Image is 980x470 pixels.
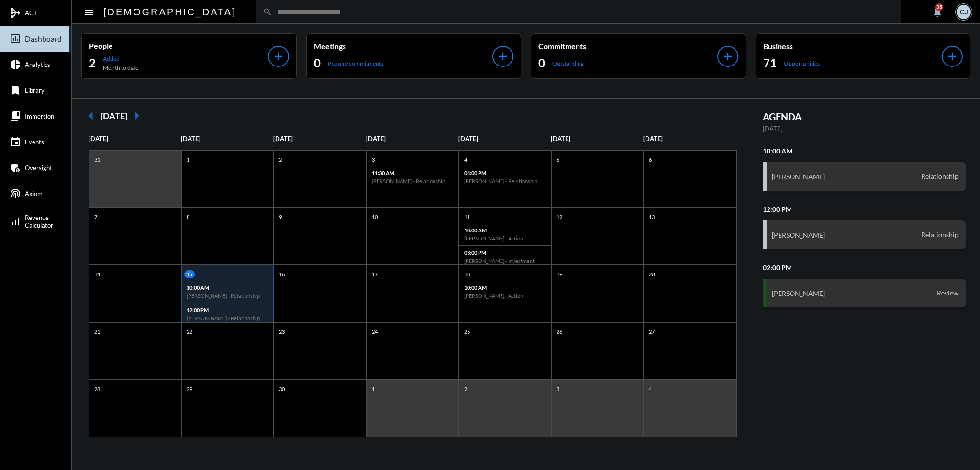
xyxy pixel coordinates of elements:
mat-icon: insert_chart_outlined [10,33,21,44]
p: 9 [277,213,284,221]
p: Business [763,42,942,51]
mat-icon: add [946,50,959,63]
mat-icon: notifications [932,6,943,18]
mat-icon: search [263,7,272,17]
p: Commitments [538,42,717,51]
mat-icon: collections_bookmark [10,110,21,122]
p: 10:00 AM [464,284,546,291]
p: 12 [554,213,565,221]
span: Oversight [25,164,52,172]
mat-icon: event [10,136,21,148]
span: Relationship [919,230,961,239]
p: [DATE] [89,135,181,142]
h2: 71 [763,55,777,71]
p: 03:00 PM [464,250,546,256]
h2: AGENDA [763,111,966,122]
h3: [PERSON_NAME] [772,231,825,239]
mat-icon: arrow_right [127,106,146,125]
h3: [PERSON_NAME] [772,289,825,297]
mat-icon: admin_panel_settings [10,162,21,174]
p: 8 [184,213,192,221]
h2: [DATE] [100,110,127,121]
mat-icon: add [496,50,510,63]
p: 5 [554,155,562,164]
h6: [PERSON_NAME] - Relationship [187,293,268,299]
span: Revenue Calculator [25,214,53,229]
p: 2 [277,155,284,164]
p: 25 [462,328,472,336]
p: 4 [646,385,654,393]
h6: [PERSON_NAME] - Action [464,293,546,299]
p: Require commitments [328,60,383,67]
p: 15 [184,270,195,278]
h3: [PERSON_NAME] [772,173,825,181]
mat-icon: add [721,50,735,63]
p: 19 [554,270,565,278]
span: Axiom [25,190,43,197]
p: 20 [646,270,657,278]
p: 29 [184,385,195,393]
p: [DATE] [643,135,735,142]
h2: [DEMOGRAPHIC_DATA] [103,4,236,20]
span: Immersion [25,112,54,120]
p: 27 [646,328,657,336]
p: 31 [92,155,102,164]
p: 30 [277,385,287,393]
p: 11:30 AM [372,170,454,176]
p: Opportunities [784,60,820,67]
span: Analytics [25,61,50,68]
h2: 0 [314,55,321,71]
p: 10:00 AM [464,227,546,233]
mat-icon: signal_cellular_alt [10,216,21,227]
p: Meetings [314,42,493,51]
h6: [PERSON_NAME] - Investment [464,258,546,264]
p: People [89,41,268,50]
span: Dashboard [25,34,62,43]
p: 26 [554,328,565,336]
p: 17 [369,270,380,278]
h2: 12:00 PM [763,205,966,213]
span: Library [25,87,45,94]
p: [DATE] [763,125,966,132]
p: 22 [184,328,195,336]
p: 11 [462,213,472,221]
p: 28 [92,385,102,393]
p: 10:00 AM [187,284,268,291]
mat-icon: Side nav toggle icon [83,7,95,18]
p: [DATE] [181,135,273,142]
h6: [PERSON_NAME] - Action [464,235,546,241]
mat-icon: arrow_left [81,106,100,125]
p: 14 [92,270,102,278]
p: Added [103,55,138,62]
span: Review [935,289,961,297]
h2: 0 [538,55,545,71]
h2: 10:00 AM [763,147,966,155]
p: 1 [369,385,377,393]
p: 6 [646,155,654,164]
div: CJ [957,5,971,19]
p: 12:00 PM [187,307,268,313]
p: 7 [92,213,100,221]
button: Toggle sidenav [79,2,99,22]
p: 24 [369,328,380,336]
p: 04:00 PM [464,170,546,176]
span: Events [25,138,44,146]
mat-icon: bookmark [10,85,21,96]
p: 10 [369,213,380,221]
span: ACT [25,9,37,17]
mat-icon: pie_chart [10,59,21,70]
p: 3 [369,155,377,164]
h6: [PERSON_NAME] - Relationship [187,315,268,321]
h2: 02:00 PM [763,263,966,272]
h6: [PERSON_NAME] - Relationship [464,178,546,184]
p: [DATE] [551,135,643,142]
p: Outstanding [552,60,584,67]
span: Relationship [919,172,961,181]
mat-icon: podcasts [10,188,21,199]
p: 1 [184,155,192,164]
p: 23 [277,328,287,336]
p: 13 [646,213,657,221]
p: 21 [92,328,102,336]
p: 18 [462,270,472,278]
p: 2 [462,385,469,393]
